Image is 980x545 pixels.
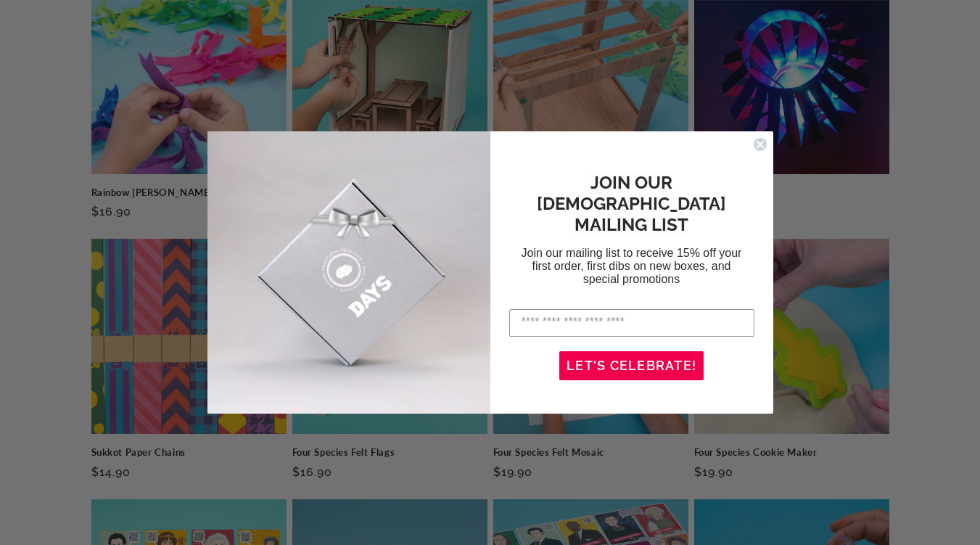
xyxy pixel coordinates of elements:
button: LET'S CELEBRATE! [559,351,704,380]
img: d3790c2f-0e0c-4c72-ba1e-9ed984504164.jpeg [207,131,490,414]
span: Join our mailing list to receive 15% off your first order, first dibs on new boxes, and special p... [522,247,742,285]
span: JOIN OUR [DEMOGRAPHIC_DATA] MAILING LIST [537,172,726,235]
input: Enter your email address [509,309,754,337]
button: Close dialog [753,137,767,152]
